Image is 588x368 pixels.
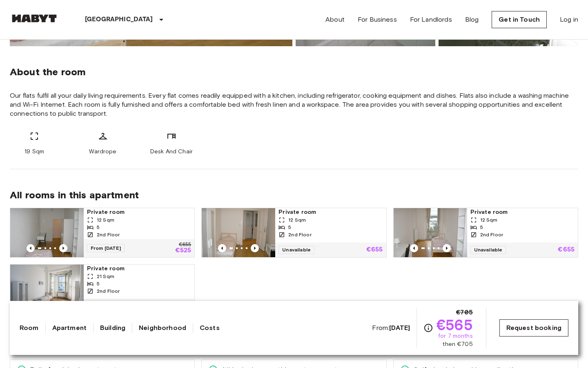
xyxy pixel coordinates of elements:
[89,148,116,156] span: Wardrope
[97,280,100,287] span: 5
[150,148,193,156] span: Desk And Chair
[97,216,114,224] span: 12 Sqm
[358,15,397,25] a: For Business
[27,301,35,309] button: Previous image
[325,15,345,25] a: About
[366,247,383,253] p: €655
[389,324,410,332] b: [DATE]
[10,14,59,22] img: Habyt
[278,208,383,216] span: Private room
[87,244,125,252] span: From [DATE]
[465,15,479,25] a: Blog
[372,323,410,332] span: From:
[87,265,191,273] span: Private room
[410,15,452,25] a: For Landlords
[85,15,153,25] p: [GEOGRAPHIC_DATA]
[52,323,87,333] a: Apartment
[200,323,220,333] a: Costs
[278,246,314,254] span: Unavailable
[443,244,451,252] button: Previous image
[97,224,100,231] span: 5
[560,15,578,25] a: Log in
[423,323,433,333] svg: Check cost overview for full price breakdown. Please note that discounts apply to new joiners onl...
[10,208,84,257] img: Marketing picture of unit DE-01-118-03M
[288,224,291,231] span: 5
[394,208,467,257] img: Marketing picture of unit DE-01-118-02M
[558,247,575,253] p: €655
[10,189,578,201] span: All rooms in this apartment
[10,91,578,118] span: Our flats fulfil all your daily living requirements. Every flat comes readily equipped with a kit...
[443,340,472,348] span: then €705
[179,242,191,247] p: €655
[288,231,311,238] span: 2nd Floor
[480,224,483,231] span: 5
[59,244,67,252] button: Previous image
[480,231,503,238] span: 2nd Floor
[410,244,418,252] button: Previous image
[499,319,568,337] a: Request booking
[437,317,473,332] span: €565
[24,148,44,156] span: 19 Sqm
[139,323,186,333] a: Neighborhood
[492,11,547,28] a: Get in Touch
[10,265,84,314] img: Marketing picture of unit DE-01-118-01M
[20,323,39,333] a: Room
[218,244,226,252] button: Previous image
[10,66,578,78] span: About the room
[97,287,120,295] span: 2nd Floor
[456,307,473,317] span: €705
[393,208,578,258] a: Marketing picture of unit DE-01-118-02MPrevious imagePrevious imagePrivate room12 Sqm52nd FloorUn...
[97,231,120,238] span: 2nd Floor
[27,244,35,252] button: Previous image
[251,244,259,252] button: Previous image
[480,216,498,224] span: 12 Sqm
[288,216,306,224] span: 12 Sqm
[202,208,275,257] img: Marketing picture of unit DE-01-118-05M
[175,247,192,254] p: €525
[201,208,386,258] a: Marketing picture of unit DE-01-118-05MPrevious imagePrevious imagePrivate room12 Sqm52nd FloorUn...
[470,208,575,216] span: Private room
[97,273,114,280] span: 21 Sqm
[470,246,506,254] span: Unavailable
[87,208,191,216] span: Private room
[438,332,473,340] span: for 7 months
[10,264,195,314] a: Marketing picture of unit DE-01-118-01MPrevious imagePrevious imagePrivate room21 Sqm52nd FloorUn...
[59,301,67,309] button: Previous image
[10,208,195,258] a: Marketing picture of unit DE-01-118-03MPrevious imagePrevious imagePrivate room12 Sqm52nd FloorFr...
[100,323,125,333] a: Building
